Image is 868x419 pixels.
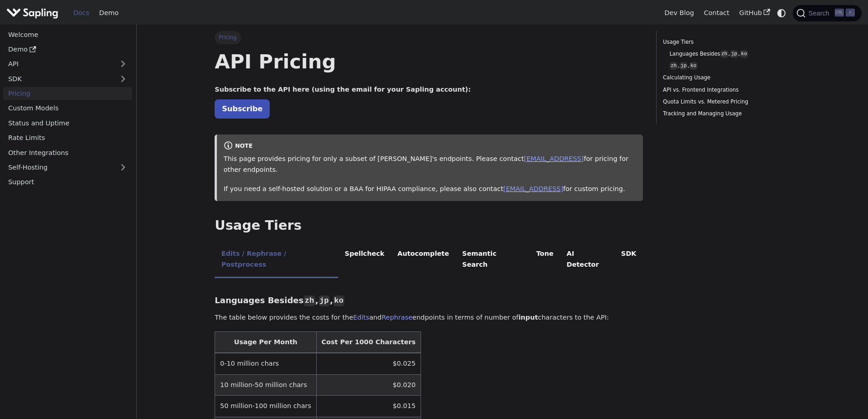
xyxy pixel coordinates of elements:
[3,116,132,129] a: Status and Uptime
[316,396,421,417] td: $0.015
[224,154,637,176] p: This page provides pricing for only a subset of [PERSON_NAME]'s endpoints. Please contact for pri...
[215,31,643,44] nav: Breadcrumbs
[215,312,643,323] p: The table below provides the costs for the and endpoints in terms of number of characters to the ...
[114,57,132,71] button: Expand sidebar category 'API'
[215,99,270,118] a: Subscribe
[793,5,861,21] button: Search (Ctrl+K)
[663,38,786,47] a: Usage Tiers
[318,295,330,306] code: jp
[3,43,132,56] a: Demo
[215,396,316,417] td: 50 million-100 million chars
[3,131,132,145] a: Rate Limits
[391,242,456,278] li: Autocomplete
[519,314,538,321] strong: input
[215,374,316,395] td: 10 million-50 million chars
[3,28,132,41] a: Welcome
[659,6,699,20] a: Dev Blog
[303,295,315,306] code: zh
[6,6,62,20] a: Sapling.ai
[3,102,132,115] a: Custom Models
[740,50,748,58] code: ko
[730,50,738,58] code: jp
[338,242,391,278] li: Spellcheck
[669,62,678,70] code: zh
[663,86,786,94] a: API vs. Frontend Integrations
[333,295,344,306] code: ko
[456,242,530,278] li: Semantic Search
[775,6,788,20] button: Switch between dark and light mode (currently system mode)
[353,314,369,321] a: Edits
[3,146,132,159] a: Other Integrations
[316,332,421,353] th: Cost Per 1000 Characters
[316,374,421,395] td: $0.020
[94,6,123,20] a: Demo
[215,86,471,93] strong: Subscribe to the API here (using the email for your Sapling account):
[503,185,563,192] a: [EMAIL_ADDRESS]
[224,141,637,152] div: note
[215,353,316,374] td: 0-10 million chars
[699,6,734,20] a: Contact
[316,353,421,374] td: $0.025
[669,62,783,70] a: zh,jp,ko
[806,10,835,17] span: Search
[215,217,643,234] h2: Usage Tiers
[215,332,316,353] th: Usage Per Month
[679,62,688,70] code: jp
[3,57,114,71] a: API
[215,295,643,306] h3: Languages Besides , ,
[114,72,132,85] button: Expand sidebar category 'SDK'
[720,50,729,58] code: zh
[669,50,783,58] a: Languages Besideszh,jp,ko
[3,161,132,174] a: Self-Hosting
[560,242,615,278] li: AI Detector
[3,72,114,85] a: SDK
[663,73,786,82] a: Calculating Usage
[734,6,775,20] a: GitHub
[3,87,132,100] a: Pricing
[846,9,855,17] kbd: K
[689,62,698,70] code: ko
[3,176,132,189] a: Support
[224,184,637,195] p: If you need a self-hosted solution or a BAA for HIPAA compliance, please also contact for custom ...
[68,6,94,20] a: Docs
[530,242,560,278] li: Tone
[215,31,241,44] span: Pricing
[615,242,643,278] li: SDK
[524,155,584,162] a: [EMAIL_ADDRESS]
[215,242,338,278] li: Edits / Rephrase / Postprocess
[6,6,58,20] img: Sapling.ai
[381,314,412,321] a: Rephrase
[663,98,786,106] a: Quota Limits vs. Metered Pricing
[215,49,643,74] h1: API Pricing
[663,109,786,118] a: Tracking and Managing Usage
